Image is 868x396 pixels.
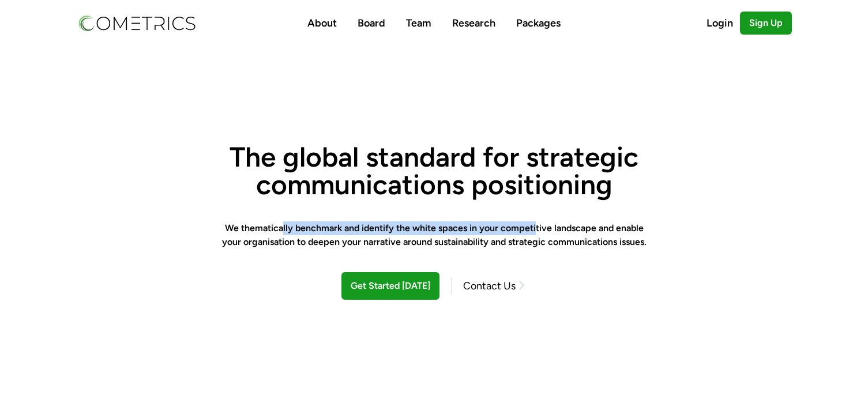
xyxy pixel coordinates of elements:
[451,278,527,294] a: Contact Us
[358,17,385,29] a: Board
[406,17,431,29] a: Team
[307,17,337,29] a: About
[217,221,651,249] h2: We thematically benchmark and identify the white spaces in your competitive landscape and enable ...
[516,17,561,29] a: Packages
[740,12,792,35] a: Sign Up
[77,13,197,33] img: Cometrics
[341,272,439,300] a: Get Started [DATE]
[452,17,495,29] a: Research
[707,15,740,31] a: Login
[217,143,651,198] h1: The global standard for strategic communications positioning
